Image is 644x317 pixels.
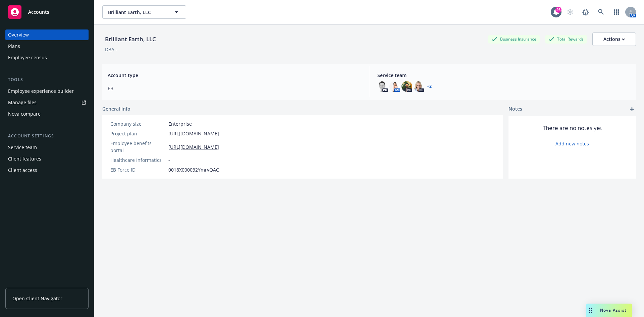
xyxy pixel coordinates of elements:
div: Plans [8,41,20,52]
a: Employee experience builder [5,86,89,97]
a: Client features [5,153,89,164]
div: Drag to move [586,304,595,317]
div: EB Force ID [110,166,166,173]
span: - [168,156,170,164]
img: photo [401,81,412,92]
a: Search [594,5,608,19]
img: photo [377,81,388,92]
a: Report a Bug [579,5,592,19]
a: Client access [5,165,89,176]
span: General info [102,105,130,112]
span: Brilliant Earth, LLC [108,9,166,16]
a: Start snowing [563,5,577,19]
a: Service team [5,142,89,153]
div: Overview [8,29,29,40]
div: Company size [110,120,166,127]
div: Actions [603,33,625,46]
div: Employee census [8,52,47,63]
a: add [628,105,636,113]
span: There are no notes yet [543,124,602,132]
span: Service team [377,72,631,79]
a: [URL][DOMAIN_NAME] [168,130,219,137]
div: Client features [8,153,41,164]
a: Switch app [610,5,623,19]
a: [URL][DOMAIN_NAME] [168,143,219,150]
span: Accounts [28,9,49,15]
button: Nova Assist [586,304,632,317]
span: Open Client Navigator [12,295,62,302]
div: Employee benefits portal [110,140,166,154]
div: Employee experience builder [8,86,74,97]
div: Nova compare [8,109,41,119]
div: Total Rewards [545,35,587,43]
img: photo [414,81,424,92]
a: Manage files [5,97,89,108]
a: Accounts [5,3,89,21]
span: EB [108,85,361,92]
div: Business Insurance [488,35,540,43]
div: Brilliant Earth, LLC [102,35,159,44]
a: Nova compare [5,109,89,119]
div: Healthcare Informatics [110,156,166,164]
div: 26 [555,7,561,13]
span: Nova Assist [600,307,627,313]
div: Manage files [8,97,37,108]
button: Actions [592,33,636,46]
div: Account settings [5,133,89,139]
a: Overview [5,29,89,40]
span: Notes [508,105,522,113]
button: Brilliant Earth, LLC [102,5,186,19]
span: Enterprise [168,120,192,127]
span: Account type [108,72,361,79]
a: Employee census [5,52,89,63]
div: Project plan [110,130,166,137]
div: DBA: - [105,46,117,53]
div: Tools [5,76,89,83]
span: 0018X000032YmrvQAC [168,166,219,173]
div: Service team [8,142,37,153]
a: +2 [427,84,432,88]
div: Client access [8,165,37,176]
img: photo [389,81,400,92]
a: Plans [5,41,89,52]
a: Add new notes [555,140,589,147]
